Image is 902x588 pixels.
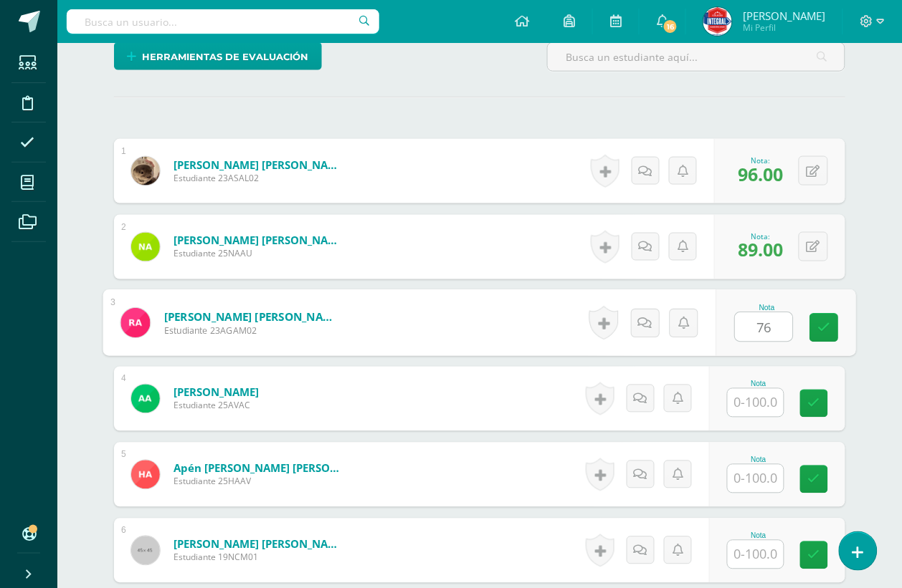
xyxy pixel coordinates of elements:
[743,21,825,34] span: Mi Perfil
[174,551,346,564] span: Estudiante 19NCM01
[143,44,309,70] span: Herramientas de evaluación
[727,456,790,464] div: Nota
[738,231,783,241] div: Nota:
[727,532,790,540] div: Nota
[131,461,160,489] img: ff5f453f7acb13dd6a27a2ad2f179496.png
[131,536,160,565] img: 45x45
[174,400,259,412] span: Estudiante 25AVAC
[131,385,160,413] img: a00a7e7859fded4d0f43e4f2906dd786.png
[743,9,825,23] span: [PERSON_NAME]
[728,465,784,493] input: 0-100.0
[738,155,783,165] div: Nota:
[738,238,783,262] span: 89.00
[164,324,341,337] span: Estudiante 23AGAM02
[174,158,346,172] a: [PERSON_NAME] [PERSON_NAME]
[131,233,160,261] img: 29dfb51b4839a743a0a987122c0754ac.png
[174,233,346,248] a: [PERSON_NAME] [PERSON_NAME]
[174,476,346,488] span: Estudiante 25HAAV
[174,385,259,400] a: [PERSON_NAME]
[728,541,784,569] input: 0-100.0
[120,308,150,337] img: ac2ce8ba9496a1f48b6c77a8ef1e8d81.png
[728,389,784,417] input: 0-100.0
[703,7,732,36] img: 0f1066ccd690ba2dcf7bdb843d909207.png
[727,380,790,388] div: Nota
[131,157,160,185] img: 4a7f54cfb78641ec56ee0249bd5416f7.png
[548,43,845,71] input: Busca un estudiante aquí...
[114,42,322,70] a: Herramientas de evaluación
[736,313,793,342] input: 0-100.0
[735,304,800,312] div: Nota
[67,9,379,34] input: Busca un usuario...
[738,162,783,186] span: 96.00
[164,309,341,324] a: [PERSON_NAME] [PERSON_NAME]
[174,248,346,260] span: Estudiante 25NAAU
[174,537,346,551] a: [PERSON_NAME] [PERSON_NAME]
[174,172,346,184] span: Estudiante 23ASAL02
[663,19,678,34] span: 16
[174,461,346,476] a: Apén [PERSON_NAME] [PERSON_NAME]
